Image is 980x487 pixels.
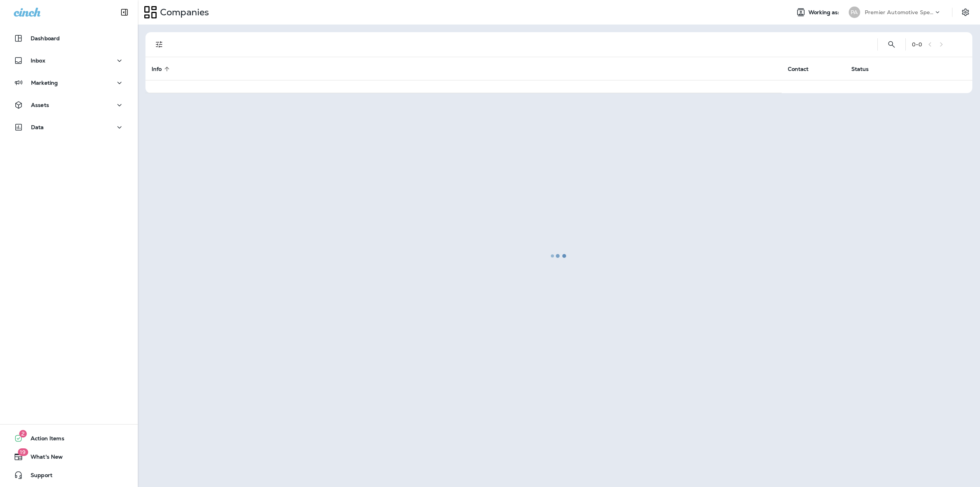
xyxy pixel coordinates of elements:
[18,448,28,456] span: 19
[23,472,52,481] span: Support
[157,7,209,18] p: Companies
[8,120,130,135] button: Data
[19,430,27,438] span: 2
[8,431,130,446] button: 2Action Items
[31,35,60,41] p: Dashboard
[31,124,44,130] p: Data
[23,454,63,463] span: What's New
[8,449,130,464] button: 19What's New
[31,57,45,64] p: Inbox
[23,435,64,444] span: Action Items
[114,5,135,20] button: Collapse Sidebar
[8,53,130,68] button: Inbox
[31,80,58,86] p: Marketing
[849,7,860,18] div: PA
[8,31,130,46] button: Dashboard
[8,75,130,90] button: Marketing
[865,9,934,15] p: Premier Automotive Specialists
[8,97,130,113] button: Assets
[31,102,49,108] p: Assets
[8,467,130,483] button: Support
[808,9,841,16] span: Working as:
[959,5,972,19] button: Settings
